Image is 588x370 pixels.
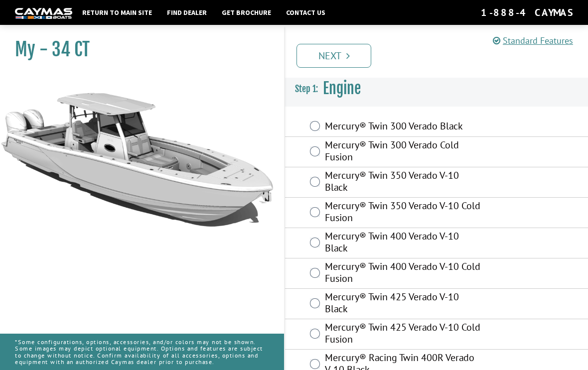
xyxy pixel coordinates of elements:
a: Contact Us [281,6,330,19]
label: Mercury® Twin 400 Verado V-10 Cold Fusion [325,260,483,287]
label: Mercury® Twin 425 Verado V-10 Black [325,291,483,317]
a: Get Brochure [217,6,276,19]
h3: Engine [285,70,588,107]
div: 1-888-4CAYMAS [481,6,573,19]
ul: Pagination [294,42,588,68]
a: Next [296,44,371,68]
label: Mercury® Twin 300 Verado Black [325,120,483,134]
img: white-logo-c9c8dbefe5ff5ceceb0f0178aa75bf4bb51f6bca0971e226c86eb53dfe498488.png [15,8,72,18]
h1: My - 34 CT [15,38,259,61]
label: Mercury® Twin 300 Verado Cold Fusion [325,139,483,165]
p: *Some configurations, options, accessories, and/or colors may not be shown. Some images may depic... [15,334,269,370]
a: Find Dealer [162,6,212,19]
label: Mercury® Twin 350 Verado V-10 Cold Fusion [325,200,483,226]
a: Return to main site [77,6,157,19]
label: Mercury® Twin 350 Verado V-10 Black [325,169,483,196]
a: Standard Features [493,35,573,46]
label: Mercury® Twin 425 Verado V-10 Cold Fusion [325,321,483,348]
label: Mercury® Twin 400 Verado V-10 Black [325,230,483,256]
